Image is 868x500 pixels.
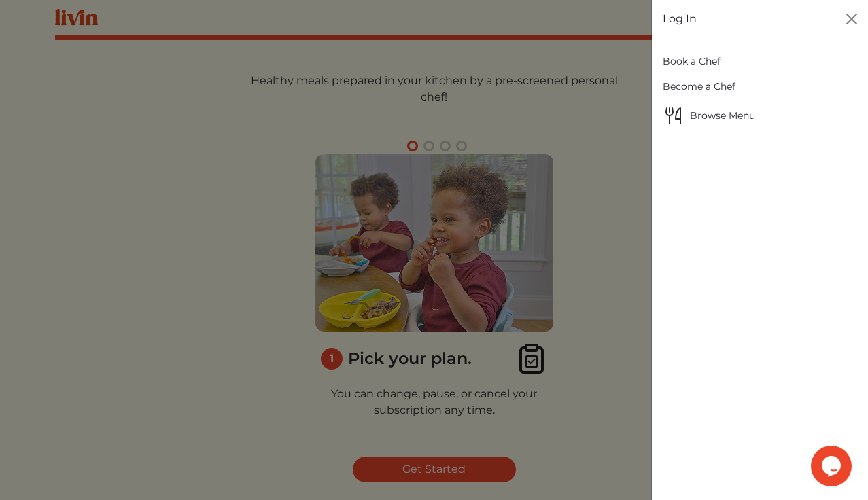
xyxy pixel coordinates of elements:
a: Browse MenuBrowse Menu [663,99,857,132]
button: Close [841,8,863,30]
a: Become a Chef [663,74,857,99]
iframe: chat widget [811,446,854,486]
span: Browse Menu [663,105,857,126]
img: Browse Menu [663,105,684,126]
a: Log In [663,11,697,27]
a: Book a Chef [663,49,857,74]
